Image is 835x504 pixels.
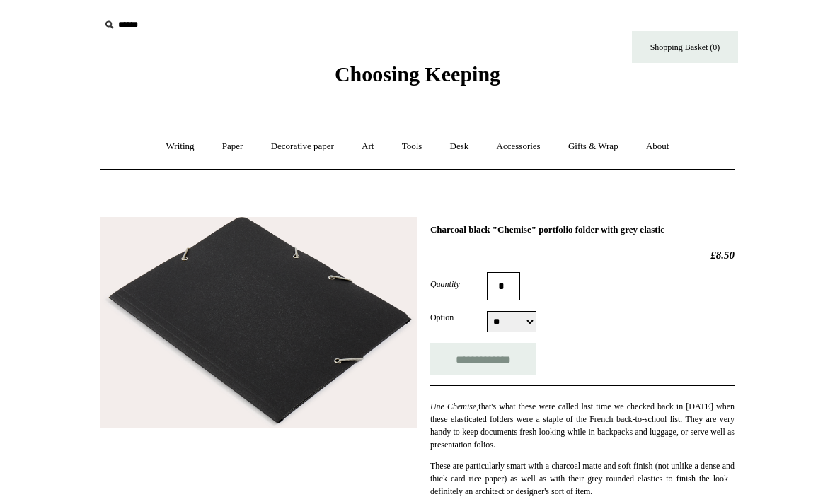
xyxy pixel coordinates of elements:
h2: £8.50 [430,249,735,262]
a: Decorative paper [258,128,347,165]
span: Choosing Keeping [335,62,500,86]
a: Shopping Basket (0) [632,31,738,63]
a: About [633,128,682,165]
h1: Charcoal black "Chemise" portfolio folder with grey elastic [430,224,735,235]
label: Quantity [430,278,487,291]
a: Accessories [484,128,553,165]
a: Art [349,128,386,165]
img: Charcoal black "Chemise" portfolio folder with grey elastic [100,217,417,429]
a: Paper [209,128,256,165]
p: These are particularly smart with a charcoal matte and soft finish (not unlike a dense and thick ... [430,459,735,498]
a: Writing [154,128,207,165]
em: Une Chemise, [430,402,478,411]
p: that's what these were called last time we checked back in [DATE] when these elasticated folders ... [430,400,735,451]
a: Choosing Keeping [335,74,500,83]
a: Tools [389,128,435,165]
a: Gifts & Wrap [555,128,631,165]
label: Option [430,311,487,324]
a: Desk [437,128,482,165]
